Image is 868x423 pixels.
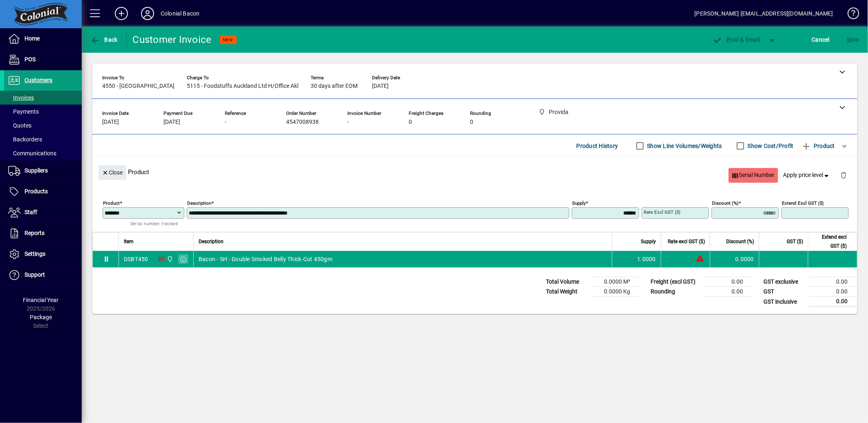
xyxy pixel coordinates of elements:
span: Description [199,237,224,246]
span: Products [25,188,48,195]
span: S [847,36,850,43]
button: Back [88,32,120,47]
mat-label: Rate excl GST ($) [644,209,680,215]
td: Total Volume [542,277,591,287]
div: Colonial Bacon [161,7,199,20]
div: DSBT450 [124,255,148,263]
mat-label: Discount (%) [712,200,738,206]
span: 30 days after EOM [311,83,358,90]
span: 4547008938 [286,119,319,125]
a: Staff [4,202,82,223]
span: - [347,119,349,125]
span: Cancel [812,33,830,46]
span: Product [802,139,835,152]
mat-label: Extend excl GST ($) [782,200,824,206]
span: P [727,36,731,43]
a: Support [4,265,82,285]
span: Home [25,35,40,42]
a: Reports [4,223,82,244]
span: Reports [25,230,45,236]
app-page-header-button: Delete [834,171,853,179]
span: Payments [8,108,39,115]
td: Freight (excl GST) [647,277,704,287]
a: POS [4,49,82,70]
span: Back [90,36,118,43]
button: Save [845,32,861,47]
span: 0 [409,119,412,125]
span: 5115 - Foodstuffs Auckland Ltd H/Office Akl [187,83,298,90]
a: Quotes [4,119,82,132]
button: Delete [834,165,853,185]
a: Communications [4,146,82,160]
a: Knowledge Base [841,2,858,28]
a: Settings [4,244,82,264]
span: Close [102,166,123,179]
td: 0.00 [704,287,753,297]
button: Profile [134,6,161,21]
span: Suppliers [25,167,48,174]
a: Backorders [4,132,82,146]
button: Close [98,165,126,180]
td: GST [759,287,808,297]
a: Payments [4,105,82,119]
span: 1.0000 [638,255,656,263]
app-page-header-button: Back [82,32,127,47]
button: Post & Email [709,32,764,47]
td: GST exclusive [759,277,808,287]
span: Support [25,271,45,278]
span: Financial Year [23,297,59,303]
span: Bacon - SH - Double Smoked Belly Thick-Cut 450gm [199,255,332,263]
div: [PERSON_NAME] [EMAIL_ADDRESS][DOMAIN_NAME] [695,7,833,20]
td: GST inclusive [759,297,808,307]
span: [DATE] [163,119,180,125]
button: Cancel [810,32,832,47]
span: GST ($) [787,237,803,246]
span: POS [25,56,36,63]
span: Staff [25,209,37,215]
span: 4550 - [GEOGRAPHIC_DATA] [102,83,174,90]
span: Item [124,237,134,246]
mat-hint: Serial number tracked [130,219,178,228]
span: Invoices [8,94,34,101]
span: Supply [641,237,656,246]
mat-label: Product [103,200,120,206]
button: Add [108,6,134,21]
button: Serial Number [729,168,778,183]
div: Customer Invoice [133,33,212,46]
td: Total Weight [542,287,591,297]
button: Apply price level [780,168,834,183]
button: Product [798,139,839,153]
span: - [225,119,226,125]
label: Show Cost/Profit [746,142,794,150]
span: Backorders [8,136,42,143]
td: 0.00 [808,297,857,307]
mat-label: Description [187,200,211,206]
app-page-header-button: Close [96,168,128,176]
span: Discount (%) [726,237,754,246]
td: 0.00 [808,277,857,287]
span: Serial Number [732,168,775,182]
span: NEW [223,37,233,43]
span: Customers [25,77,52,83]
span: 0 [470,119,473,125]
td: 0.00 [808,287,857,297]
span: [DATE] [372,83,389,90]
label: Show Line Volumes/Weights [646,142,722,150]
td: 0.0000 M³ [591,277,640,287]
a: Suppliers [4,161,82,181]
span: Quotes [8,122,31,129]
td: 0.0000 Kg [591,287,640,297]
span: Rate excl GST ($) [668,237,705,246]
a: Products [4,181,82,202]
span: Communications [8,150,56,157]
a: Home [4,29,82,49]
button: Product History [573,139,622,153]
mat-label: Supply [572,200,586,206]
span: Apply price level [783,171,831,179]
span: Package [30,314,52,320]
span: [DATE] [102,119,119,125]
td: Rounding [647,287,704,297]
span: Product History [577,139,618,152]
td: 0.0000 [710,251,759,267]
span: ave [847,33,859,46]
